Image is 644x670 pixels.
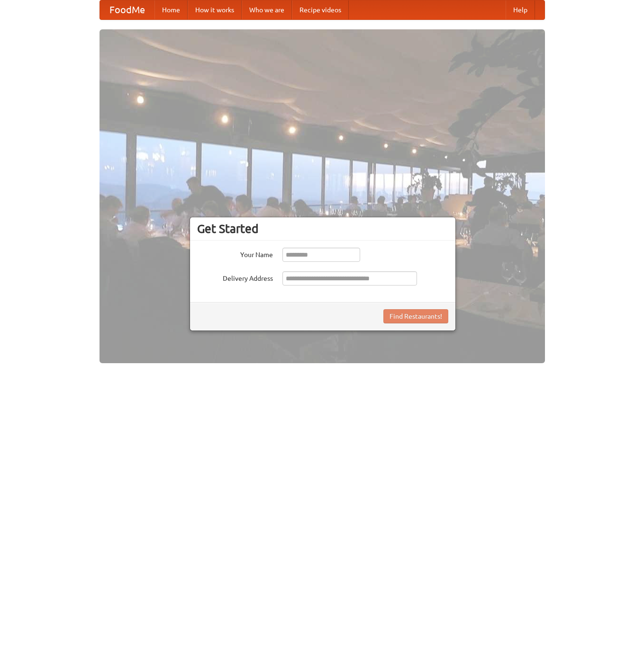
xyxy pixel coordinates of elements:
[383,309,448,323] button: Find Restaurants!
[197,271,273,283] label: Delivery Address
[154,0,188,19] a: Home
[100,0,154,19] a: FoodMe
[292,0,349,19] a: Recipe videos
[197,248,273,259] label: Your Name
[242,0,292,19] a: Who we are
[197,222,448,236] h3: Get Started
[188,0,242,19] a: How it works
[506,0,535,19] a: Help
